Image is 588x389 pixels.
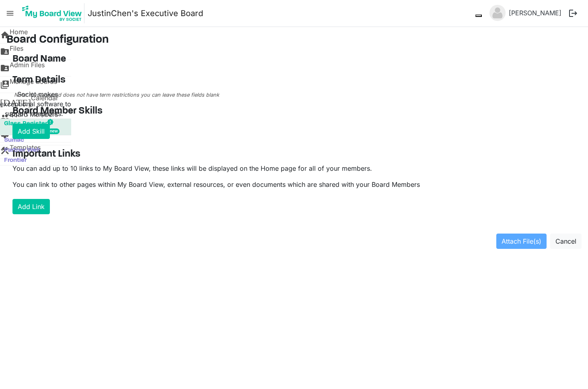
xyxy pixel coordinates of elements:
span: Note: If your board does not have term restrictions you can leave these fields blank [14,92,219,98]
button: logout [565,5,582,22]
p: You can add up to 10 links to My Board View, these links will be displayed on the Home page for a... [12,163,459,173]
img: My Board View Logo [20,3,84,23]
span: Files [10,43,23,60]
a: [PERSON_NAME] [506,5,565,21]
span: Home [10,27,28,43]
button: Add Skill [12,124,50,139]
a: JustinChen's Executive Board [88,5,203,21]
p: You can link to other pages within My Board View, external resources, or even documents which are... [12,180,459,189]
a: My Board View Logo [20,3,88,23]
img: no-profile-picture.svg [489,5,506,21]
button: Add Link [12,199,50,214]
button: Cancel [550,234,582,249]
h4: Important Links [12,149,459,160]
h4: Board Member Skills [12,106,459,117]
h3: Board Configuration [6,33,582,47]
h4: Term Details [12,74,459,86]
span: menu [2,6,18,21]
button: Attach File(s) [496,234,547,249]
h4: Board Name [12,54,459,65]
